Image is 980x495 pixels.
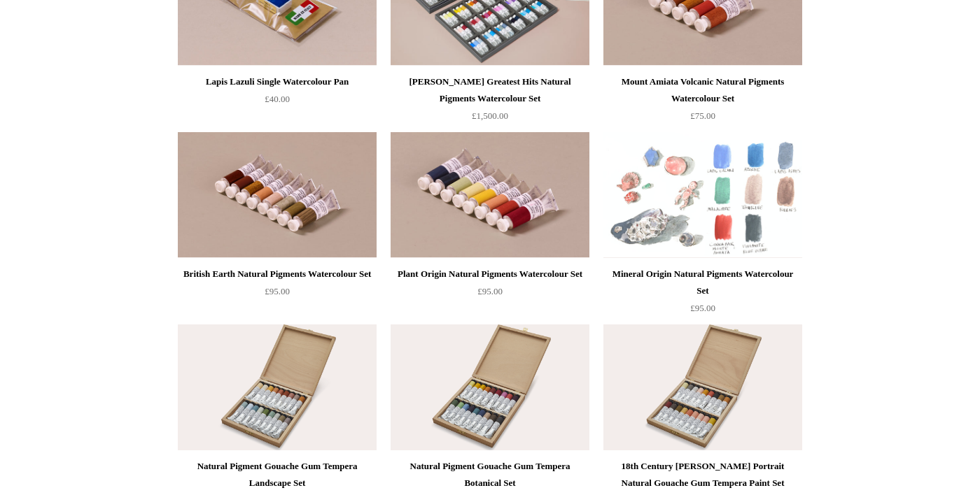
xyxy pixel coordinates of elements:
[394,73,586,107] div: [PERSON_NAME] Greatest Hits Natural Pigments Watercolour Set
[394,266,586,282] div: Plant Origin Natural Pigments Watercolour Set
[181,266,373,282] div: British Earth Natural Pigments Watercolour Set
[178,266,377,323] a: British Earth Natural Pigments Watercolour Set £95.00
[603,324,802,450] img: 18th Century George Romney Portrait Natural Gouache Gum Tempera Paint Set
[181,458,373,492] div: Natural Pigment Gouache Gum Tempera Landscape Set
[603,324,802,450] a: 18th Century George Romney Portrait Natural Gouache Gum Tempera Paint Set 18th Century George Rom...
[181,73,373,90] div: Lapis Lazuli Single Watercolour Pan
[394,458,586,492] div: Natural Pigment Gouache Gum Tempera Botanical Set
[178,132,377,258] a: British Earth Natural Pigments Watercolour Set British Earth Natural Pigments Watercolour Set
[603,266,802,323] a: Mineral Origin Natural Pigments Watercolour Set £95.00
[690,303,715,313] span: £95.00
[178,132,377,258] img: British Earth Natural Pigments Watercolour Set
[391,324,589,450] a: Natural Pigment Gouache Gum Tempera Botanical Set Natural Pigment Gouache Gum Tempera Botanical Set
[477,286,503,296] span: £95.00
[391,132,589,258] img: Plant Origin Natural Pigments Watercolour Set
[391,132,589,258] a: Plant Origin Natural Pigments Watercolour Set Plant Origin Natural Pigments Watercolour Set
[690,110,715,121] span: £75.00
[178,73,377,131] a: Lapis Lazuli Single Watercolour Pan £40.00
[603,132,802,258] a: Mineral Origin Natural Pigments Watercolour Set Mineral Origin Natural Pigments Watercolour Set
[391,266,589,323] a: Plant Origin Natural Pigments Watercolour Set £95.00
[391,73,589,131] a: [PERSON_NAME] Greatest Hits Natural Pigments Watercolour Set £1,500.00
[265,94,290,104] span: £40.00
[472,110,508,121] span: £1,500.00
[265,286,290,296] span: £95.00
[607,266,799,299] div: Mineral Origin Natural Pigments Watercolour Set
[178,324,377,450] a: Natural Pigment Gouache Gum Tempera Landscape Set Natural Pigment Gouache Gum Tempera Landscape Set
[607,73,799,107] div: Mount Amiata Volcanic Natural Pigments Watercolour Set
[178,324,377,450] img: Natural Pigment Gouache Gum Tempera Landscape Set
[603,73,802,131] a: Mount Amiata Volcanic Natural Pigments Watercolour Set £75.00
[603,132,802,258] img: Mineral Origin Natural Pigments Watercolour Set
[607,458,799,492] div: 18th Century [PERSON_NAME] Portrait Natural Gouache Gum Tempera Paint Set
[391,324,589,450] img: Natural Pigment Gouache Gum Tempera Botanical Set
